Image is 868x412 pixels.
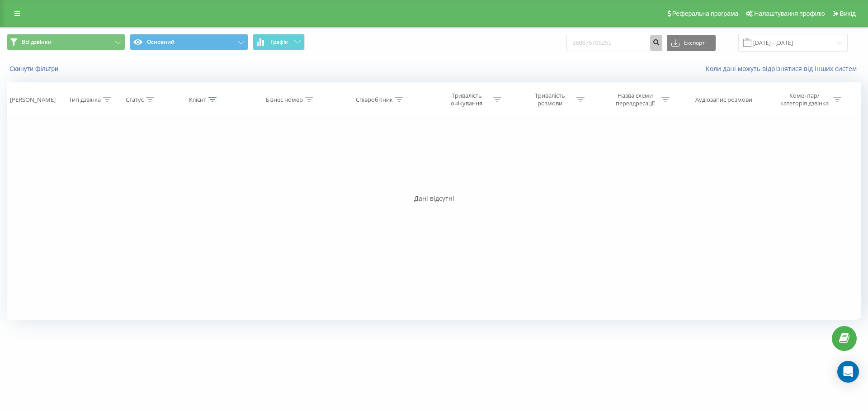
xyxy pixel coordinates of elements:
button: Всі дзвінки [7,34,125,50]
input: Пошук за номером [566,35,662,51]
div: Тип дзвінка [69,96,101,104]
div: Open Intercom Messenger [837,361,859,383]
button: Експорт [667,35,716,51]
span: Графік [270,39,288,45]
button: Скинути фільтри [7,65,63,73]
div: [PERSON_NAME] [10,96,56,104]
div: Бізнес номер [266,96,303,104]
button: Основний [130,34,248,50]
div: Статус [126,96,144,104]
div: Тривалість розмови [526,92,574,107]
div: Тривалість очікування [443,92,491,107]
span: Налаштування профілю [754,10,825,17]
div: Аудіозапис розмови [695,96,752,104]
span: Вихід [840,10,856,17]
span: Всі дзвінки [22,38,52,46]
a: Коли дані можуть відрізнятися вiд інших систем [706,64,861,73]
button: Графік [253,34,305,50]
div: Співробітник [356,96,393,104]
div: Дані відсутні [7,194,861,203]
div: Клієнт [189,96,206,104]
span: Реферальна програма [672,10,739,17]
div: Коментар/категорія дзвінка [778,92,831,107]
div: Назва схеми переадресації [611,92,659,107]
